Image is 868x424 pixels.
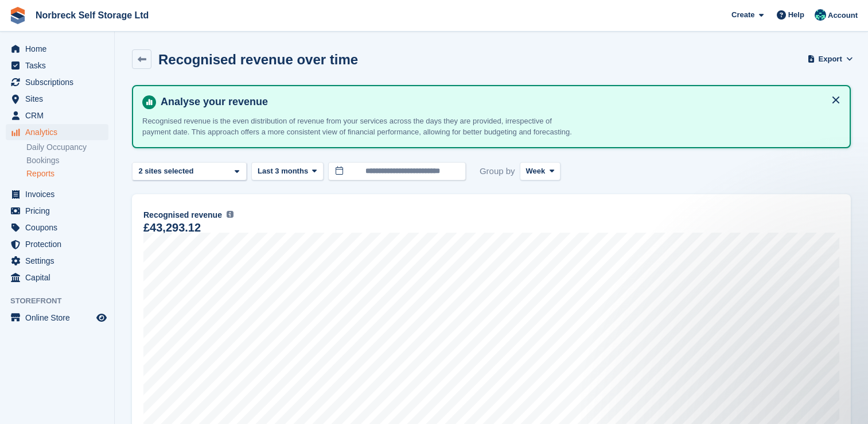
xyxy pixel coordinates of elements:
span: Protection [25,236,94,252]
h4: Analyse your revenue [156,95,840,109]
a: Daily Occupancy [26,142,108,153]
h2: Recognised revenue over time [158,52,358,67]
span: Sites [25,91,94,107]
a: menu [6,219,108,236]
span: Capital [25,269,94,286]
span: Recognised revenue [143,209,222,221]
p: Recognised revenue is the even distribution of revenue from your services across the days they ar... [142,115,573,138]
div: 2 sites selected [137,165,198,177]
button: Last 3 months [251,162,324,181]
a: menu [6,310,108,326]
span: Account [828,10,858,21]
span: Help [788,9,804,21]
span: Last 3 months [258,165,308,177]
img: stora-icon-8386f47178a22dfd0bd8f6a31ec36ba5ce8667c1dd55bd0f319d3a0aa187defe.svg [9,7,26,24]
span: Home [25,41,94,57]
span: Create [731,9,754,21]
a: Preview store [95,311,108,325]
button: Export [809,49,851,68]
a: menu [6,107,108,124]
a: menu [6,236,108,252]
span: Invoices [25,186,94,202]
span: Settings [25,253,94,269]
span: Export [819,53,842,65]
a: Bookings [26,155,108,166]
a: menu [6,91,108,107]
a: menu [6,269,108,286]
span: CRM [25,107,94,124]
a: menu [6,41,108,57]
span: Pricing [25,203,94,219]
a: menu [6,203,108,219]
a: menu [6,74,108,90]
a: menu [6,186,108,202]
a: menu [6,124,108,140]
span: Analytics [25,124,94,140]
img: icon-info-grey-7440780725fd019a000dd9b08b2336e03edf1995a4989e88bcd33f0948082b44.svg [227,211,233,218]
span: Storefront [10,295,114,307]
button: Week [520,162,560,181]
a: Reports [26,168,108,179]
span: Subscriptions [25,74,94,90]
span: Tasks [25,57,94,74]
a: Norbreck Self Storage Ltd [31,6,153,25]
div: £43,293.12 [143,223,201,233]
span: Group by [480,162,515,181]
a: menu [6,57,108,74]
span: Coupons [25,219,94,236]
a: menu [6,253,108,269]
span: Online Store [25,310,94,326]
span: Week [526,165,546,177]
img: Sally King [815,9,826,21]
